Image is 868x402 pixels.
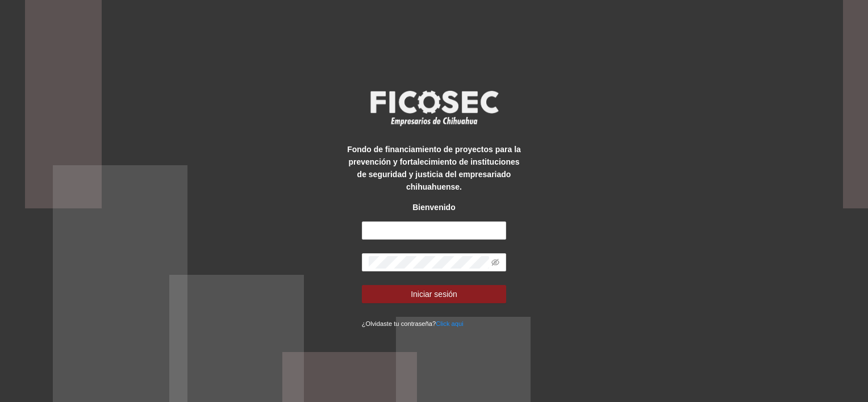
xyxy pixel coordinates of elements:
[412,203,455,212] strong: Bienvenido
[362,285,507,303] button: Iniciar sesión
[363,87,505,129] img: logo
[362,320,464,327] small: ¿Olvidaste tu contraseña?
[436,320,464,327] a: Click aqui
[347,145,521,191] strong: Fondo de financiamiento de proyectos para la prevención y fortalecimiento de instituciones de seg...
[491,258,499,266] span: eye-invisible
[411,288,457,300] span: Iniciar sesión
